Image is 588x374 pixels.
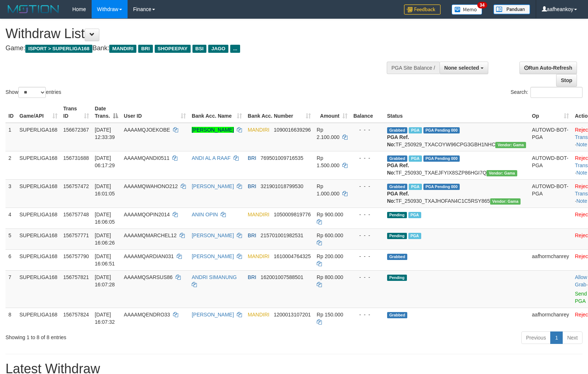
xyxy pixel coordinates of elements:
a: Stop [556,74,577,87]
span: Marked by aafromsomean [409,155,422,162]
div: - - - [353,211,381,218]
span: [DATE] 16:06:05 [95,212,115,225]
span: Vendor URL: https://trx31.1velocity.biz [486,170,517,176]
span: AAAAMQANDI0511 [124,155,170,161]
td: 5 [5,228,16,249]
span: 156757771 [63,232,89,238]
th: Balance [350,102,384,123]
a: [PERSON_NAME] [192,312,234,318]
span: Pending [387,233,407,239]
th: Status [384,102,529,123]
a: [PERSON_NAME] [192,183,234,189]
span: Marked by aafheankoy [408,212,421,218]
span: Rp 200.000 [317,253,343,259]
span: AAAAMQOPIN2014 [124,212,170,217]
td: AUTOWD-BOT-PGA [529,179,572,208]
th: Amount: activate to sort column ascending [314,102,350,123]
span: BRI [248,232,256,238]
span: AAAAMQMARCHEL12 [124,232,177,238]
span: AAAAMQJOEKOBE [124,127,170,133]
td: 4 [5,208,16,228]
td: TF_250929_TXACOYW96CPG3GBH1NHC [384,123,529,151]
span: Copy 1090016639296 to clipboard [274,127,311,133]
span: 156672367 [63,127,89,133]
a: 1 [550,331,563,344]
span: PGA Pending [423,127,460,133]
span: ... [230,45,240,53]
th: Date Trans.: activate to sort column descending [92,102,121,123]
div: - - - [353,183,381,190]
a: ANDI AL A RAAF [192,155,231,161]
span: 156757748 [63,212,89,217]
span: AAAAMQARDIAN031 [124,253,174,259]
span: Vendor URL: https://trx31.1velocity.biz [495,142,526,148]
a: Note [576,170,587,176]
th: Bank Acc. Number: activate to sort column ascending [245,102,314,123]
span: 156757790 [63,253,89,259]
span: AAAAMQWAHONO212 [124,183,178,189]
span: SHOPEEPAY [155,45,191,53]
th: User ID: activate to sort column ascending [121,102,189,123]
span: Copy 1610004764325 to clipboard [274,253,311,259]
span: Grabbed [387,184,408,190]
td: aafhormchanrey [529,249,572,270]
span: BRI [248,155,256,161]
span: · [575,274,588,287]
a: Allow Grab [575,274,587,287]
a: [PERSON_NAME] [192,232,234,238]
a: Run Auto-Refresh [519,62,577,74]
span: JAGO [208,45,228,53]
div: - - - [353,232,381,239]
td: SUPERLIGA168 [16,249,60,270]
td: 7 [5,270,16,308]
td: aafhormchanrey [529,308,572,329]
span: [DATE] 06:17:29 [95,155,115,168]
b: PGA Ref. No: [387,134,409,147]
span: [DATE] 16:07:32 [95,312,115,325]
span: BRI [248,274,256,280]
span: [DATE] 16:07:28 [95,274,115,287]
span: Grabbed [387,155,408,162]
label: Show entries [5,87,61,98]
a: [PERSON_NAME] [192,253,234,259]
span: BSI [192,45,207,53]
div: - - - [353,126,381,133]
td: SUPERLIGA168 [16,151,60,179]
span: Marked by aafheankoy [408,233,421,239]
span: Rp 600.000 [317,232,343,238]
div: - - - [353,311,381,318]
span: AAAAMQSARSUS86 [124,274,173,280]
span: Rp 1.500.000 [317,155,339,168]
label: Search: [511,87,583,98]
span: [DATE] 12:33:39 [95,127,115,140]
span: Rp 800.000 [317,274,343,280]
a: ANDRI SIMANUNG [192,274,237,280]
div: Showing 1 to 8 of 8 entries [5,331,239,341]
td: SUPERLIGA168 [16,179,60,208]
span: Rp 2.100.000 [317,127,339,140]
span: BRI [248,183,256,189]
span: Pending [387,275,407,281]
span: PGA Pending [423,184,460,190]
span: Marked by aafsengchandara [409,127,422,133]
span: ISPORT > SUPERLIGA168 [25,45,92,53]
div: - - - [353,253,381,260]
th: Op: activate to sort column ascending [529,102,572,123]
h4: Game: Bank: [5,45,385,52]
span: 156757824 [63,312,89,318]
span: MANDIRI [109,45,136,53]
span: Marked by aafheankoy [409,184,422,190]
a: Note [576,142,587,147]
span: MANDIRI [248,312,269,318]
input: Search: [530,87,583,98]
button: None selected [440,62,488,74]
td: SUPERLIGA168 [16,270,60,308]
a: ANIN OPIN [192,212,218,217]
td: TF_250930_TXAJHOFAN4C1C5RSY865 [384,179,529,208]
span: None selected [444,65,479,71]
th: Bank Acc. Name: activate to sort column ascending [189,102,245,123]
span: Copy 769501009716535 to clipboard [261,155,304,161]
span: Copy 1200013107201 to clipboard [274,312,311,318]
span: Copy 321901018799530 to clipboard [261,183,304,189]
a: [PERSON_NAME] [192,127,234,133]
